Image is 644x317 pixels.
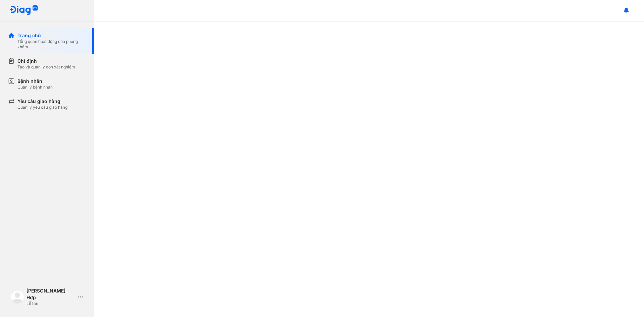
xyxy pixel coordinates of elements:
[17,105,67,110] div: Quản lý yêu cầu giao hàng
[17,64,75,70] div: Tạo và quản lý đơn xét nghiệm
[17,39,86,50] div: Tổng quan hoạt động của phòng khám
[9,5,38,16] img: logo
[17,98,67,105] div: Yêu cầu giao hàng
[17,78,53,85] div: Bệnh nhân
[17,85,53,90] div: Quản lý bệnh nhân
[11,290,24,304] img: logo
[17,32,86,39] div: Trang chủ
[17,58,75,64] div: Chỉ định
[26,301,75,306] div: Lễ tân
[26,287,75,301] div: [PERSON_NAME] Hợp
